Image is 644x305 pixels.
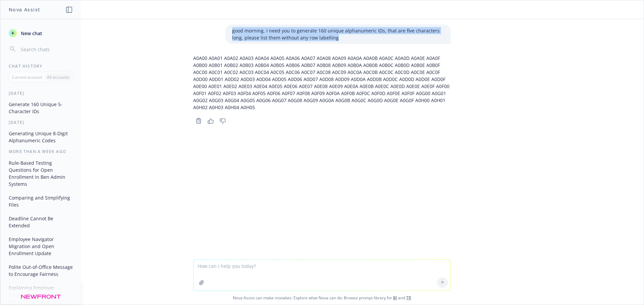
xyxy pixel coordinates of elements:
[1,149,81,154] div: More than a week ago
[19,45,73,54] input: Search chats
[1,63,81,69] div: Chat History
[6,192,75,210] button: Comparing and Simplifying Files
[217,116,228,126] button: Thumbs down
[1,120,81,125] div: [DATE]
[6,213,75,231] button: Deadline Cannot Be Extended
[193,55,451,111] p: A0A00 A0A01 A0A02 A0A03 A0A04 A0A05 A0A06 A0A07 A0A08 A0A09 A0A0A A0A0B A0A0C A0A0D A0A0E A0A0F A...
[232,27,444,41] p: good morning, I need you to generate 160 unique alphanumeric IDs, that are five characters long. ...
[6,27,75,39] button: New chat
[1,90,81,96] div: [DATE]
[47,74,69,80] p: All accounts
[6,99,75,117] button: Generate 160 Unique 5-Character IDs
[406,295,411,301] a: TR
[19,30,42,37] span: New chat
[9,6,40,13] h1: Nova Assist
[6,128,75,146] button: Generating Unique 8-Digit Alphanumeric Codes
[6,261,75,280] button: Polite Out-of-Office Message to Encourage Fairness
[393,295,397,301] a: BI
[6,234,75,259] button: Employee Navigator Migration and Open Enrollment Update
[196,118,202,124] svg: Copy to clipboard
[12,74,42,80] p: Current account
[3,291,641,305] span: Nova Assist can make mistakes. Explore what Nova can do: Browse prompt library for and
[6,157,75,189] button: Rule-Based Testing Questions for Open Enrollment in Ben Admin Systems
